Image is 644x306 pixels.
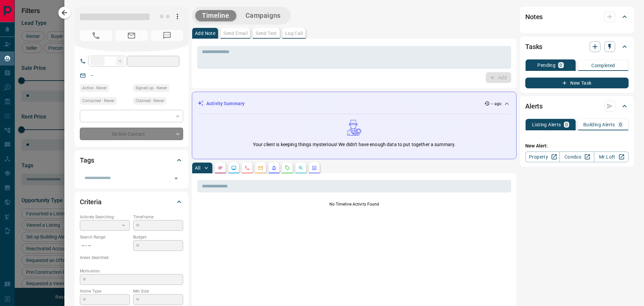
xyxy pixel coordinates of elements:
[559,151,594,162] a: Condos
[271,165,277,171] svg: Listing Alerts
[136,97,164,104] span: Claimed - Never
[80,214,130,220] p: Actively Searching:
[91,73,93,78] a: --
[198,97,511,110] div: Activity Summary-- ago
[565,122,568,127] p: 0
[80,194,183,210] div: Criteria
[80,255,183,261] p: Areas Searched:
[525,101,543,112] h2: Alerts
[136,85,167,91] span: Signed up - Never
[151,30,183,41] span: No Number
[491,101,501,107] p: -- ago
[80,155,94,166] h2: Tags
[195,10,236,21] button: Timeline
[537,63,555,68] p: Pending
[525,41,542,52] h2: Tasks
[133,234,183,240] p: Budget:
[619,122,622,127] p: 0
[80,128,183,140] div: Do Not Contact
[258,165,263,171] svg: Emails
[82,85,107,91] span: Active - Never
[245,165,250,171] svg: Calls
[231,165,236,171] svg: Lead Browsing Activity
[525,9,629,25] div: Notes
[525,98,629,114] div: Alerts
[80,288,130,294] p: Home Type:
[115,30,148,41] span: No Email
[133,288,183,294] p: Min Size:
[594,151,629,162] a: Mr.Loft
[525,78,629,88] button: New Task
[253,141,455,148] p: Your client is keeping things mysterious! We didn't have enough data to put together a summary.
[298,165,304,171] svg: Opportunities
[312,165,317,171] svg: Agent Actions
[583,122,615,127] p: Building Alerts
[532,122,561,127] p: Listing Alerts
[80,152,183,168] div: Tags
[82,97,114,104] span: Contacted - Never
[80,240,130,251] p: -- - --
[195,31,215,36] p: Add Note
[285,165,290,171] svg: Requests
[133,214,183,220] p: Timeframe:
[206,100,245,107] p: Activity Summary
[525,151,560,162] a: Property
[239,10,287,21] button: Campaigns
[80,268,183,274] p: Motivation:
[525,11,543,22] h2: Notes
[525,39,629,55] div: Tasks
[80,234,130,240] p: Search Range:
[591,63,615,68] p: Completed
[218,165,223,171] svg: Notes
[559,63,562,68] p: 0
[80,196,102,207] h2: Criteria
[197,201,511,207] p: No Timeline Activity Found
[195,166,200,170] p: All
[80,30,112,41] span: No Number
[171,174,181,183] button: Open
[525,142,629,149] p: New Alert:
